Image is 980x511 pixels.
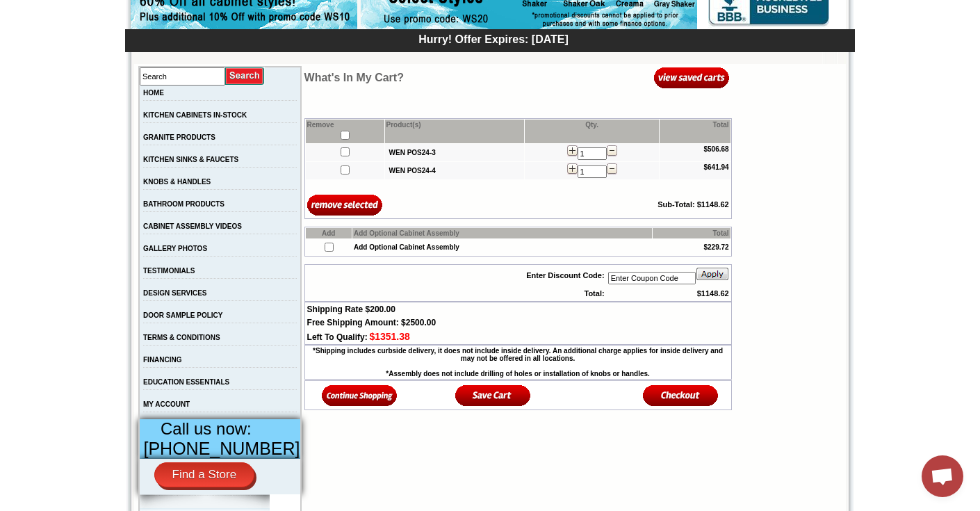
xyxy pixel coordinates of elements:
[389,149,436,156] a: WEN POS24-3
[143,378,229,386] a: EDUCATION ESSENTIALS
[143,222,242,230] a: CABINET ASSEMBLY VIDEOS
[306,120,384,143] td: Remove
[660,120,730,143] td: Total
[143,289,207,297] a: DESIGN SERVICES
[703,163,728,171] b: $641.94
[143,133,215,141] a: GRANITE PRODUCTS
[225,67,265,86] input: Submit
[654,66,730,89] img: View Saved Carts
[922,455,963,497] div: Open chat
[143,334,220,341] a: TERMS & CONDITIONS
[386,370,650,378] b: *Assembly does not include drilling of holes or installation of knobs or handles.
[132,31,855,46] div: Hurry! Offer Expires: [DATE]
[313,347,723,362] b: *Shipping includes curbside delivery, it does not include inside delivery. An additional charge a...
[307,193,383,216] input: Remove Selected
[703,145,728,153] b: $506.68
[143,156,238,163] a: KITCHEN SINKS & FAUCETS
[144,439,300,458] span: [PHONE_NUMBER]
[143,89,164,97] a: HOME
[653,228,730,238] td: Total
[354,243,459,251] b: Add Optional Cabinet Assembly
[307,318,436,327] span: Free Shipping Amount: $2500.00
[322,384,398,407] img: Continue Shopping
[658,200,729,209] b: Sub-Total: $1148.62
[385,120,525,143] td: Product(s)
[143,400,190,408] a: MY ACCOUNT
[697,289,729,298] b: $1148.62
[526,271,604,279] b: Enter Discount Code:
[307,332,368,342] span: Left To Qualify:
[304,66,529,89] td: What's In My Cart?
[525,120,659,143] td: Qty.
[143,311,222,319] a: DOOR SAMPLE POLICY
[703,243,728,251] b: $229.72
[643,384,719,407] img: Checkout
[154,462,255,487] a: Find a Store
[143,178,211,186] a: KNOBS & HANDLES
[306,228,352,238] td: Add
[143,267,195,275] a: TESTIMONIALS
[696,267,729,281] img: apply_button.gif
[143,245,207,252] a: GALLERY PHOTOS
[585,289,605,298] b: Total:
[143,111,247,119] a: KITCHEN CABINETS IN-STOCK
[143,200,224,208] a: BATHROOM PRODUCTS
[352,228,652,238] td: Add Optional Cabinet Assembly
[307,305,395,314] span: Shipping Rate $200.00
[455,384,531,407] img: Save Cart
[389,167,436,175] a: WEN POS24-4
[161,419,252,438] span: Call us now:
[143,356,182,364] a: FINANCING
[369,331,409,342] span: $1351.38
